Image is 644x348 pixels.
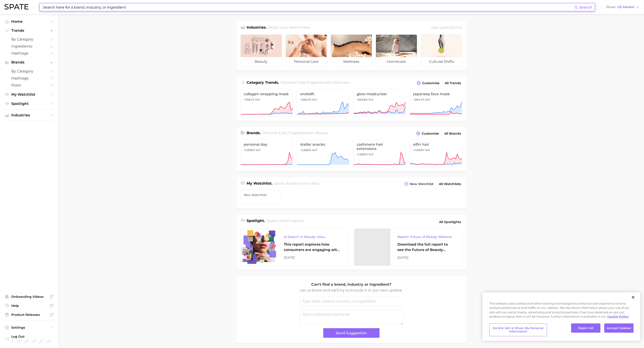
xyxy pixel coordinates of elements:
button: Do Not Sell or Share My Personal Information, Opens the preference center dialog [489,323,547,336]
a: by Category [4,36,55,43]
span: Spotlight [11,102,47,106]
span: Industries [11,113,47,117]
a: collagen wrapping mask+728.1% YoY [241,89,293,117]
h2: Spate's latest reports. [266,218,305,226]
span: +329.2% [300,98,311,101]
span: >1,000% [244,148,255,152]
a: All Trends [444,80,462,86]
a: All Brands [443,131,462,137]
span: >1,000% [413,148,424,152]
span: YoY [312,98,317,102]
span: Brands [11,60,47,64]
span: stellar snacks [300,142,346,147]
a: AI Search in Beauty: How Consumers Are Using ChatGPT vs. Google SearchThis report explores how co... [241,228,349,266]
span: by Category [11,69,47,73]
div: [DATE] [398,255,455,260]
div: Cookie banner [483,292,640,341]
span: collagen wrapping mask [244,92,290,96]
a: Ingredients [4,43,55,50]
button: Customize [415,130,440,137]
div: Report: Future of Beauty Webinar [398,234,455,240]
a: Posts [4,82,55,89]
a: More information about your privacy, opens in a new tab [607,315,629,318]
span: Customize [422,132,439,136]
div: [DATE] [284,255,341,260]
div: AI Search in Beauty: How Consumers Are Using ChatGPT vs. Google Search [284,234,341,240]
a: cultural shifts [421,34,462,66]
span: All Spotlights [439,219,461,225]
span: YoY [255,98,260,102]
a: Onboarding Videos [4,293,55,300]
div: Data update: [DATE] [431,25,462,31]
input: Search here for a brand, industry, or ingredient [42,3,574,11]
a: Hashtags [4,75,55,82]
span: YoY [425,98,430,102]
span: personal day [244,142,290,147]
span: Home [11,19,47,24]
p: Can't find a brand, industry or ingredient? [300,282,403,287]
button: Trends [4,27,55,34]
span: cultural shifts [421,57,462,66]
button: Reject All [571,323,600,333]
span: YoY [256,148,261,152]
button: Accept Cookies [604,323,634,333]
span: New Watchlist [244,193,277,197]
span: Onboarding Videos [11,295,47,299]
img: SPATE [5,4,28,9]
span: beauty [316,131,328,135]
span: personal care [286,57,327,66]
button: Industries [4,112,55,119]
span: endolift [300,92,346,96]
a: Log out. Currently logged in with e-mail kimberley2.gravenor@loreal.com. [4,333,55,345]
span: US Market [617,6,635,8]
span: Brands . [247,131,261,135]
a: by Category [4,68,55,75]
a: wellness [331,34,372,66]
button: Brands [4,59,55,66]
span: Help [11,304,47,308]
span: Hashtags [11,76,47,80]
span: YoY [369,98,374,102]
button: Customize [416,80,441,86]
div: This report explores how consumers are engaging with AI-powered search tools — and what it means ... [284,242,341,253]
div: This website uses cookies and other tracking technologies to enhance user experience and to analy... [483,301,640,321]
span: Product Releases [11,313,47,317]
span: >1,000% [300,148,311,152]
span: YoY [369,153,374,156]
a: Hashtags [4,50,55,57]
span: YoY [425,148,430,152]
span: Hashtags [11,51,47,55]
span: glow moisturizer [357,92,403,96]
span: Posts [11,83,47,87]
span: elfin hair [413,142,459,147]
div: Privacy [483,292,640,341]
span: All Brands [445,132,461,136]
span: Show [606,6,616,8]
span: wellness [331,57,372,66]
a: personal day>1,000% YoY [241,139,293,167]
a: elfin hair>1,000% YoY [410,139,462,167]
a: Spotlight [4,100,55,107]
a: homecare [376,34,417,66]
span: +323.8% [357,98,368,101]
span: +728.1% [244,98,254,101]
span: skincare [333,80,349,85]
span: Trends [11,29,47,33]
h1: Spotlight. [247,218,265,226]
span: Customize [422,81,440,85]
input: Type here a brand, industry or ingredient [300,297,403,306]
a: japanese face mask+294.7% YoY [410,89,462,117]
span: New Watchlist [410,182,434,186]
span: Category Trends . [247,80,279,85]
span: My Watchlist [11,92,47,97]
a: personal care [286,34,327,66]
span: Discover Early Stage brands in . [262,131,329,135]
span: Log Out [11,334,63,339]
a: cashmere hair extensions>1,000% YoY [353,139,406,167]
span: +294.7% [413,98,424,101]
span: >1,000% [357,153,368,156]
div: Download the full report to see the Future of Beauty trends we unpacked during the webinar. [398,242,455,253]
span: All Trends [445,81,461,85]
a: Settings [4,324,55,331]
a: glow moisturizer+323.8% YoY [353,89,406,117]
